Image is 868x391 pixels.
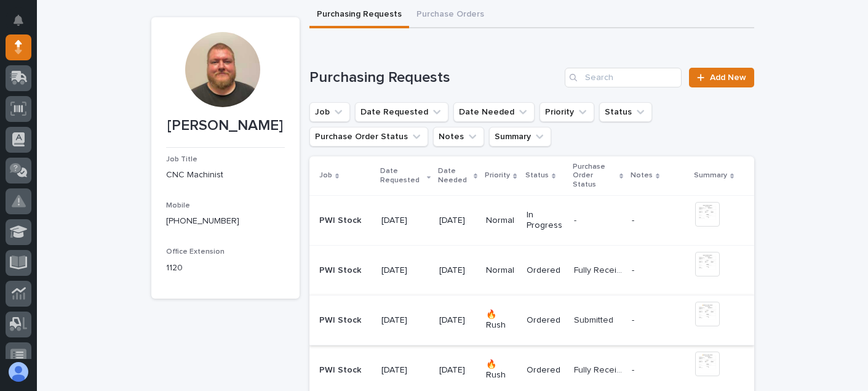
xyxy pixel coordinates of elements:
p: [DATE] [439,315,477,326]
button: Job [309,102,350,122]
p: PWI Stock [319,363,364,376]
p: Ordered [527,365,564,376]
button: Purchase Order Status [309,127,428,147]
button: Notifications [6,7,31,33]
p: [DATE] [439,365,477,376]
tr: PWI StockPWI Stock [DATE][DATE]NormalIn Progress-- - [309,196,754,246]
button: Summary [489,127,551,147]
button: users-avatar [6,359,31,385]
span: Job Title [166,156,197,163]
p: [DATE] [439,216,477,226]
button: Date Requested [355,102,448,122]
p: Notes [631,169,653,182]
p: CNC Machinist [166,169,285,182]
p: [DATE] [381,315,429,326]
p: Normal [486,265,516,276]
p: Job [319,169,332,182]
button: Status [599,102,652,122]
p: 🔥 Rush [486,360,516,381]
p: PWI Stock [319,263,364,276]
p: Summary [694,169,727,182]
p: In Progress [527,210,564,231]
button: Purchase Orders [409,2,492,28]
p: 🔥 Rush [486,310,516,331]
p: - [632,265,685,276]
p: Normal [486,216,516,226]
p: Ordered [527,265,564,276]
span: Office Extension [166,248,225,256]
a: [PHONE_NUMBER] [166,217,239,225]
input: Search [565,68,682,87]
tr: PWI StockPWI Stock [DATE][DATE]NormalOrderedFully ReceivedFully Received - [309,246,754,296]
p: [DATE] [381,365,429,376]
button: Date Needed [453,102,535,122]
p: Date Requested [380,164,423,187]
tr: PWI StockPWI Stock [DATE][DATE]🔥 RushOrderedSubmittedSubmitted - [309,296,754,345]
button: Priority [540,102,594,122]
p: Fully Received [574,363,625,376]
p: Status [525,169,549,182]
p: PWI Stock [319,213,364,226]
p: Fully Received [574,263,625,276]
a: Add New [689,68,754,87]
p: [DATE] [381,216,429,226]
p: PWI Stock [319,313,364,326]
p: [DATE] [439,265,477,276]
p: Date Needed [438,164,471,187]
p: [PERSON_NAME] [166,117,285,135]
div: Notifications [15,15,31,34]
p: [DATE] [381,265,429,276]
p: - [632,365,685,376]
p: Purchase Order Status [573,160,616,191]
span: Mobile [166,202,190,209]
p: - [632,315,685,326]
p: Priority [485,169,510,182]
p: Submitted [574,313,616,326]
p: - [632,216,685,226]
p: - [574,213,579,226]
span: Add New [710,73,746,82]
p: 1120 [166,262,285,275]
button: Notes [433,127,484,147]
h1: Purchasing Requests [309,69,560,87]
p: Ordered [527,315,564,326]
button: Purchasing Requests [309,2,409,28]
